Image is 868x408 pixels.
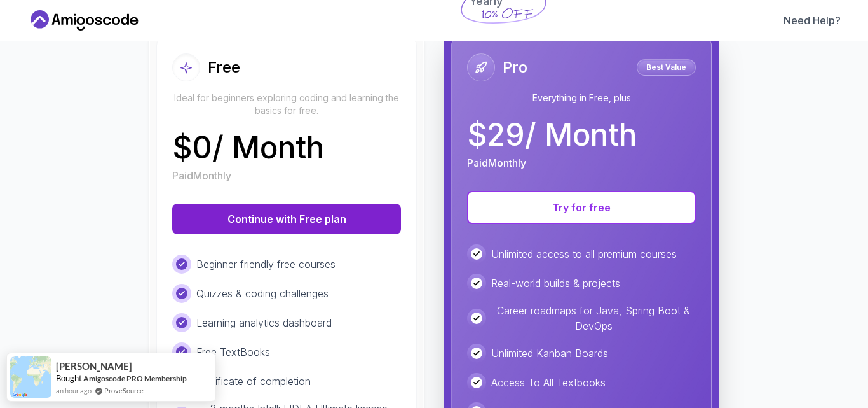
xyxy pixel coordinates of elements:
button: Continue with Free plan [172,204,401,234]
a: ProveSource [104,385,144,396]
p: Access To All Textbooks [491,375,606,390]
p: Learning analytics dashboard [196,315,332,330]
p: $ 0 / Month [172,132,324,163]
a: Amigoscode PRO Membership [83,374,187,383]
span: [PERSON_NAME] [56,361,132,372]
p: Everything in Free, plus [467,92,696,104]
p: Best Value [639,61,694,74]
p: Free TextBooks [196,344,270,360]
h2: Free [208,57,240,78]
span: an hour ago [56,385,92,396]
p: Unlimited Kanban Boards [491,346,608,361]
p: Quizzes & coding challenges [196,286,329,301]
a: Need Help? [783,13,841,28]
button: Try for free [467,191,696,224]
p: Career roadmaps for Java, Spring Boot & DevOps [491,303,696,334]
p: Ideal for beginners exploring coding and learning the basics for free. [172,92,401,117]
p: Paid Monthly [172,168,231,183]
span: Bought [56,373,82,383]
p: Paid Monthly [467,155,526,171]
p: Real-world builds & projects [491,276,620,291]
h2: Pro [503,57,527,78]
p: $ 29 / Month [467,120,637,150]
p: Unlimited access to all premium courses [491,246,677,262]
p: Certificate of completion [196,374,311,389]
p: Beginner friendly free courses [196,257,336,272]
img: provesource social proof notification image [10,356,51,398]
